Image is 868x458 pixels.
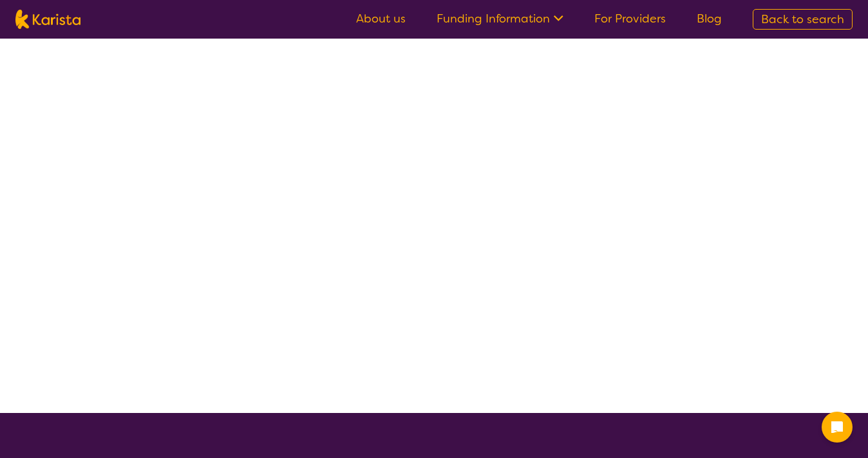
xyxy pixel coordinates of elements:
span: Back to search [761,12,844,27]
a: Back to search [753,9,853,30]
a: Funding Information [437,11,563,26]
a: Blog [697,11,722,26]
a: For Providers [594,11,666,26]
a: About us [356,11,406,26]
img: Karista logo [15,10,80,29]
